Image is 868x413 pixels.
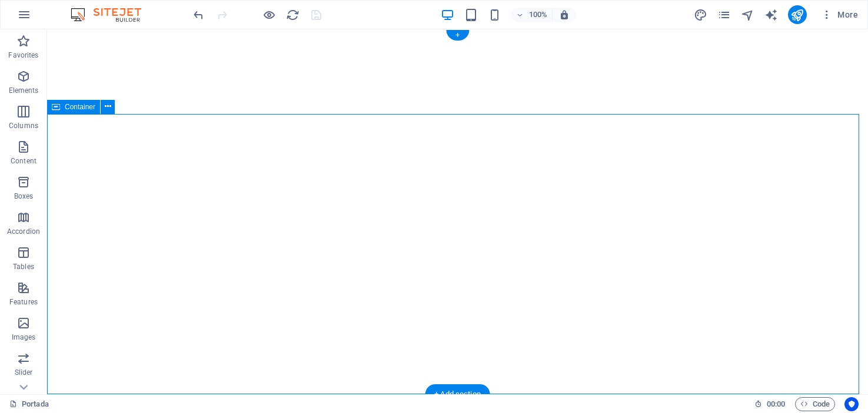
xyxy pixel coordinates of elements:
a: Click to cancel selection. Double-click to open Pages [9,397,49,411]
i: AI Writer [764,8,778,22]
button: pages [717,8,731,22]
button: text_generator [764,8,779,22]
p: Elements [9,86,39,95]
span: More [821,9,858,21]
span: : [775,399,777,408]
i: Design (Ctrl+Alt+Y) [694,8,707,22]
p: Columns [9,121,38,130]
i: Navigator [741,8,754,22]
button: 100% [511,8,553,22]
i: On resize automatically adjust zoom level to fit chosen device. [559,9,570,20]
div: + [446,30,469,41]
p: Slider [15,368,33,377]
h6: Session time [754,397,786,411]
button: reload [285,8,300,22]
button: publish [788,5,807,24]
p: Favorites [8,51,38,60]
p: Content [11,156,36,166]
span: Container [65,103,95,110]
p: Tables [13,262,34,271]
img: Editor Logo [68,8,156,22]
button: Usercentrics [844,397,859,411]
i: Undo: Delete elements (Ctrl+Z) [192,8,205,22]
button: undo [191,8,205,22]
button: More [816,5,863,24]
p: Features [9,297,38,307]
span: 00 00 [767,397,785,411]
span: Code [800,397,830,411]
p: Accordion [7,227,40,236]
p: Images [12,333,36,342]
h6: 100% [528,8,547,22]
div: + Add section [425,384,490,404]
button: navigator [741,8,755,22]
button: Code [795,397,835,411]
button: design [694,8,708,22]
p: Boxes [14,192,34,201]
i: Pages (Ctrl+Alt+S) [717,8,731,22]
